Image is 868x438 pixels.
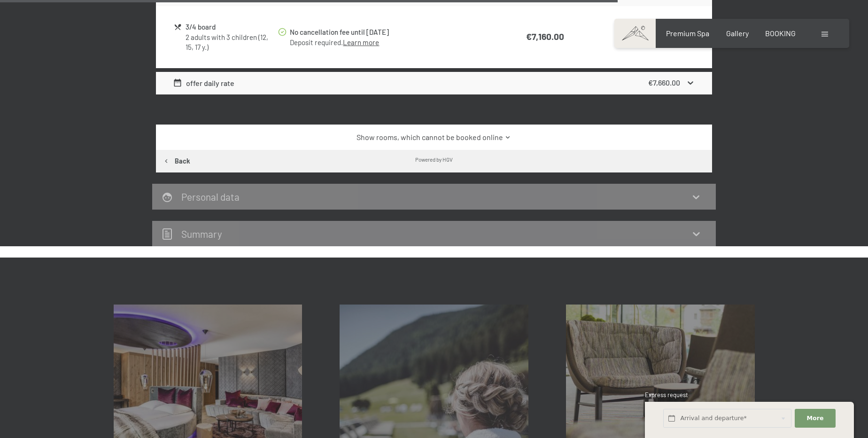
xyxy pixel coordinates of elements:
span: More [807,414,824,422]
span: Express request [645,391,688,399]
div: offer daily rate [173,78,235,89]
div: Deposit required. [290,38,485,47]
h2: Personal data [181,191,240,203]
div: Powered by HGV [415,156,453,163]
a: Learn more [343,38,379,47]
button: More [795,409,835,428]
a: Show rooms, which cannot be booked online [173,132,696,142]
div: offer daily rate€7,660.00 [156,72,712,94]
div: 2 adults with 3 children (12, 15, 17 y.) [186,32,277,53]
button: Back [156,150,197,172]
h2: Summary [181,228,222,240]
a: Premium Spa [666,29,709,38]
strong: €7,660.00 [648,78,680,87]
a: BOOKING [765,29,796,38]
div: No cancellation fee until [DATE] [290,27,485,38]
div: 3/4 board [186,22,277,32]
strong: €7,160.00 [526,31,564,42]
a: Gallery [726,29,749,38]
